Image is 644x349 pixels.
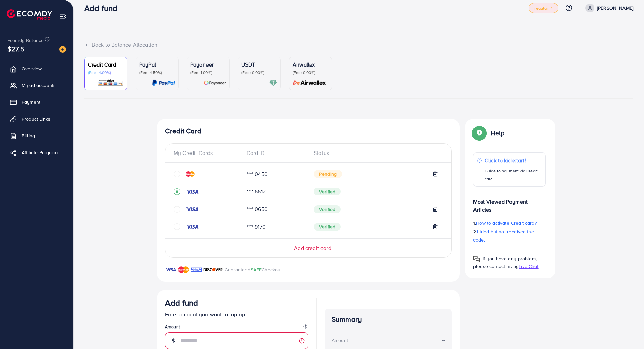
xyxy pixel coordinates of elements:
span: regular_1 [534,6,552,10]
svg: circle [174,206,180,213]
a: My ad accounts [5,79,68,92]
img: brand [191,266,202,274]
p: (Fee: 1.00%) [190,70,226,75]
img: credit [186,224,199,229]
div: Amount [332,337,348,344]
h4: Summary [332,315,445,324]
svg: record circle [174,188,180,195]
p: 1. [473,219,546,227]
span: Live Chat [519,263,538,270]
span: Ecomdy Balance [7,37,44,44]
span: My ad accounts [22,82,56,89]
a: [PERSON_NAME] [583,4,633,12]
span: Product Links [22,116,50,122]
h4: Credit Card [165,127,452,135]
a: Payment [5,95,68,109]
img: card [97,79,124,87]
svg: circle [174,171,180,177]
p: Click to kickstart! [485,156,542,164]
img: card [291,79,328,87]
div: Card ID [241,149,309,157]
img: image [59,46,66,53]
span: $27.5 [7,44,24,54]
span: Payment [22,99,40,105]
p: Airwallex [293,60,328,69]
img: card [152,79,175,87]
span: If you have any problem, please contact us by [473,255,537,270]
p: Credit Card [88,60,124,69]
legend: Amount [165,324,308,332]
a: Affiliate Program [5,146,68,159]
img: credit [186,189,199,194]
p: (Fee: 0.00%) [241,70,277,75]
span: Overview [22,65,42,72]
span: Billing [22,132,35,139]
iframe: Chat [615,319,639,344]
img: Popup guide [473,256,480,262]
img: card [269,79,277,87]
p: (Fee: 0.00%) [293,70,328,75]
p: Guaranteed Checkout [225,266,282,274]
div: Status [308,149,443,157]
span: Affiliate Program [22,149,58,156]
p: [PERSON_NAME] [597,4,633,12]
a: Billing [5,129,68,142]
p: Help [491,129,505,137]
a: Overview [5,62,68,75]
img: menu [59,13,67,20]
p: Most Viewed Payment Articles [473,192,546,214]
img: brand [178,266,189,274]
svg: circle [174,223,180,230]
img: credit [186,207,199,212]
p: PayPal [139,60,175,69]
img: brand [203,266,223,274]
div: My Credit Cards [174,149,241,157]
span: I tried but not received the code. [473,228,534,243]
img: logo [7,9,52,20]
img: credit [186,171,195,177]
span: SAFE [251,266,262,273]
p: 2. [473,228,546,244]
span: Add credit card [294,244,331,252]
p: (Fee: 4.50%) [139,70,175,75]
span: Verified [314,223,341,231]
p: Payoneer [190,60,226,69]
img: Popup guide [473,127,485,139]
span: Pending [314,170,342,178]
img: brand [165,266,176,274]
span: Verified [314,205,341,213]
img: card [204,79,226,87]
h3: Add fund [165,298,198,308]
h3: Add fund [84,3,123,13]
span: Verified [314,188,341,196]
p: Enter amount you want to top-up [165,310,308,318]
div: Back to Balance Allocation [84,41,633,49]
p: Guide to payment via Credit card [485,167,542,183]
p: USDT [241,60,277,69]
a: Product Links [5,112,68,126]
a: regular_1 [529,3,558,13]
p: (Fee: 4.00%) [88,70,124,75]
span: How to activate Credit card? [476,220,536,226]
strong: -- [442,336,445,344]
